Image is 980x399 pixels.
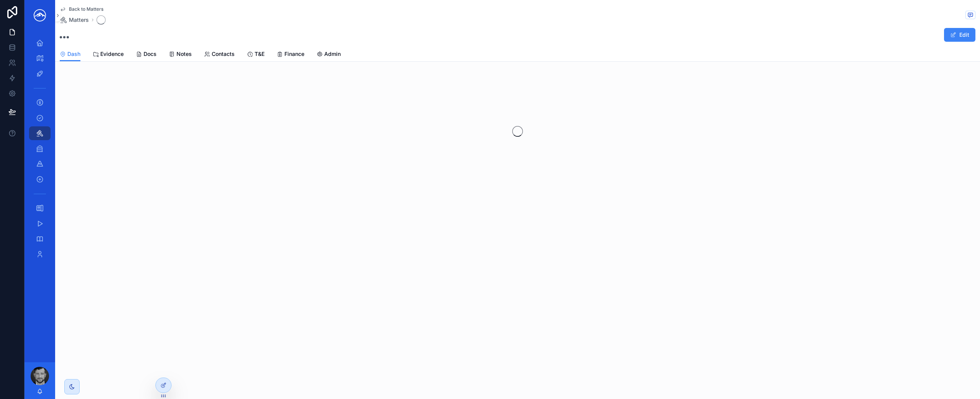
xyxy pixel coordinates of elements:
[31,9,49,21] img: App logo
[24,31,55,271] div: scrollable content
[136,47,157,62] a: Docs
[169,47,192,62] a: Notes
[324,50,341,58] span: Admin
[60,47,80,62] a: Dash
[69,16,89,24] span: Matters
[100,50,124,58] span: Evidence
[144,50,157,58] span: Docs
[944,28,975,42] button: Edit
[204,47,235,62] a: Contacts
[176,50,192,58] span: Notes
[284,50,304,58] span: Finance
[67,50,80,58] span: Dash
[60,16,89,24] a: Matters
[317,47,341,62] a: Admin
[255,50,265,58] span: T&E
[69,6,103,12] span: Back to Matters
[277,47,304,62] a: Finance
[93,47,124,62] a: Evidence
[60,6,103,12] a: Back to Matters
[212,50,235,58] span: Contacts
[247,47,265,62] a: T&E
